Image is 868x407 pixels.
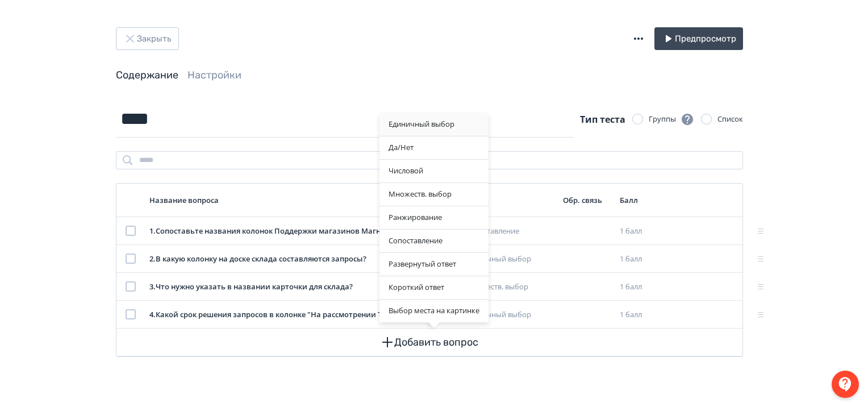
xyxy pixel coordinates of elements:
div: Ранжирование [379,206,489,229]
div: Единичный выбор [379,113,489,136]
div: Сопоставление [379,230,489,252]
div: Числовой [379,160,489,182]
div: Развернутый ответ [379,253,489,276]
div: Выбор места на картинке [379,300,489,322]
div: Да/Нет [379,136,489,159]
div: Множеств. выбор [379,183,489,206]
div: Короткий ответ [379,276,489,299]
